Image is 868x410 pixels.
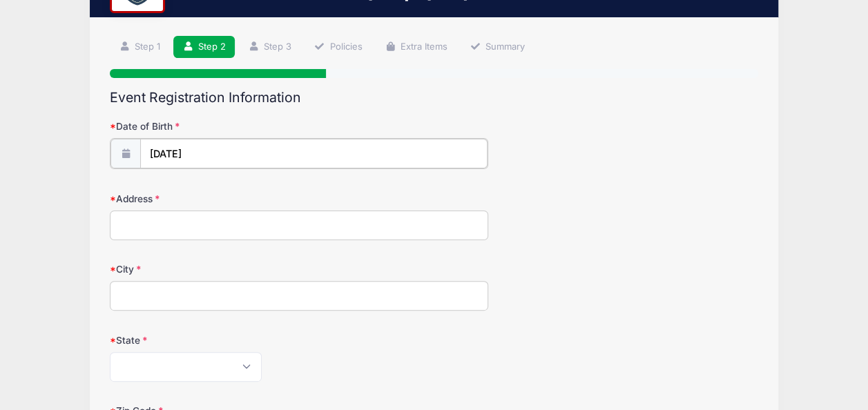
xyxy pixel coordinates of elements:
[376,36,456,59] a: Extra Items
[110,36,169,59] a: Step 1
[110,119,326,133] label: Date of Birth
[110,333,326,347] label: State
[110,262,326,276] label: City
[305,36,372,59] a: Policies
[461,36,534,59] a: Summary
[110,192,326,206] label: Address
[110,90,758,106] h2: Event Registration Information
[240,36,301,59] a: Step 3
[140,139,488,168] input: mm/dd/yyyy
[173,36,235,59] a: Step 2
